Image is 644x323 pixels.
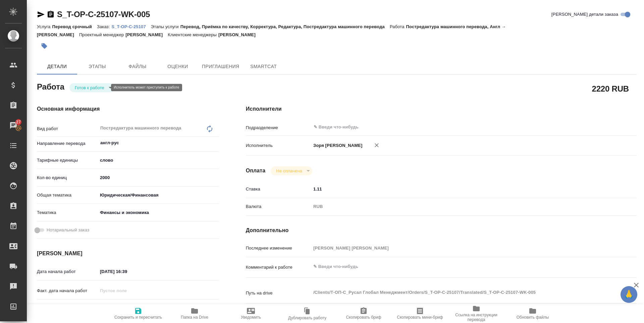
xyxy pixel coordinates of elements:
[390,24,406,29] p: Работа
[73,85,106,91] button: Готов к работе
[279,304,335,323] button: Дублировать работу
[37,24,52,29] p: Услуга
[246,264,311,271] p: Комментарий к работе
[97,24,111,29] p: Заказ:
[448,304,504,323] button: Ссылка на инструкции перевода
[47,10,55,18] button: Скопировать ссылку
[168,32,218,37] p: Клиентские менеджеры
[57,10,150,19] a: S_T-OP-C-25107-WK-005
[37,192,98,199] p: Общая тематика
[98,286,156,295] input: Пустое поле
[121,62,154,71] span: Файлы
[202,62,239,71] span: Приглашения
[246,105,637,113] h4: Исполнители
[37,10,45,18] button: Скопировать ссылку для ЯМессенджера
[98,155,219,166] div: слово
[246,245,311,252] p: Последнее изменение
[37,250,219,258] h4: [PERSON_NAME]
[274,168,304,174] button: Не оплачена
[41,62,73,71] span: Детали
[246,142,311,149] p: Исполнитель
[621,286,637,303] button: 🙏
[592,83,629,94] h2: 2220 RUB
[79,32,125,37] p: Проектный менеджер
[98,267,156,276] input: ✎ Введи что-нибудь
[218,32,261,37] p: [PERSON_NAME]
[2,117,25,134] a: 27
[98,207,219,218] div: Финансы и экономика
[311,184,604,194] input: ✎ Введи что-нибудь
[181,315,208,320] span: Папка на Drive
[162,62,194,71] span: Оценки
[397,315,443,320] span: Скопировать мини-бриф
[37,174,98,181] p: Кол-во единиц
[114,315,162,320] span: Сохранить и пересчитать
[69,83,114,92] div: Готов к работе
[600,126,602,128] button: Open
[246,290,311,297] p: Путь на drive
[551,11,618,18] span: [PERSON_NAME] детали заказа
[166,304,223,323] button: Папка на Drive
[223,304,279,323] button: Уведомить
[180,24,390,29] p: Перевод, Приёмка по качеству, Корректура, Редактура, Постредактура машинного перевода
[246,226,637,234] h4: Дополнительно
[37,287,98,294] p: Факт. дата начала работ
[151,24,180,29] p: Этапы услуги
[311,201,604,212] div: RUB
[47,227,89,233] span: Нотариальный заказ
[313,123,580,131] input: ✎ Введи что-нибудь
[111,24,151,29] p: S_T-OP-C-25107
[37,125,98,132] p: Вид работ
[369,138,384,153] button: Удалить исполнителя
[37,268,98,275] p: Дата начала работ
[98,303,156,313] input: ✎ Введи что-нибудь
[246,124,311,131] p: Подразделение
[246,186,311,193] p: Ставка
[98,190,219,201] div: Юридическая/Финансовая
[111,23,151,29] a: S_T-OP-C-25107
[12,119,25,125] span: 27
[346,315,381,320] span: Скопировать бриф
[504,304,561,323] button: Обновить файлы
[517,315,549,320] span: Обновить файлы
[125,32,168,37] p: [PERSON_NAME]
[311,243,604,253] input: Пустое поле
[110,304,166,323] button: Сохранить и пересчитать
[246,203,311,210] p: Валюта
[452,313,500,322] span: Ссылка на инструкции перевода
[215,142,217,144] button: Open
[623,287,635,302] span: 🙏
[81,62,113,71] span: Этапы
[288,316,326,320] span: Дублировать работу
[37,209,98,216] p: Тематика
[248,62,280,71] span: SmartCat
[246,167,266,175] h4: Оплата
[335,304,392,323] button: Скопировать бриф
[271,166,312,175] div: Готов к работе
[37,140,98,147] p: Направление перевода
[37,105,219,113] h4: Основная информация
[52,24,97,29] p: Перевод срочный
[392,304,448,323] button: Скопировать мини-бриф
[37,39,52,53] button: Добавить тэг
[241,315,261,320] span: Уведомить
[311,142,363,149] p: Зоря [PERSON_NAME]
[98,173,219,182] input: ✎ Введи что-нибудь
[37,157,98,164] p: Тарифные единицы
[311,287,604,298] textarea: /Clients/Т-ОП-С_Русал Глобал Менеджмент/Orders/S_T-OP-C-25107/Translated/S_T-OP-C-25107-WK-005
[37,80,64,92] h2: Работа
